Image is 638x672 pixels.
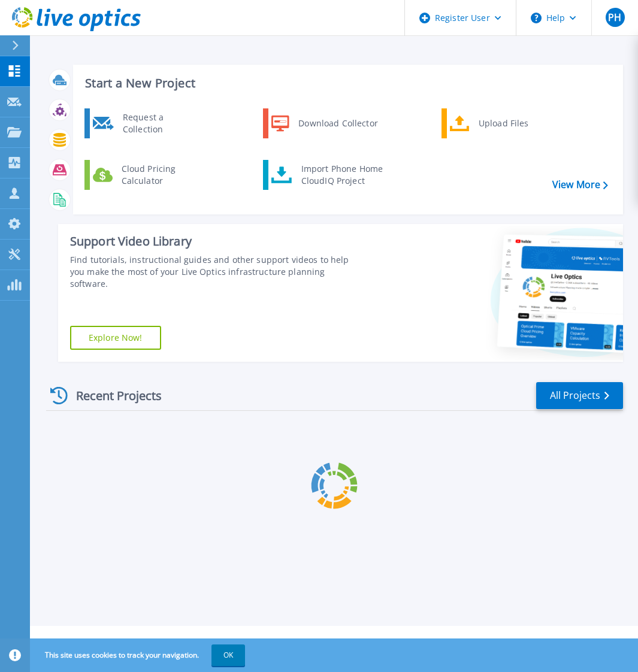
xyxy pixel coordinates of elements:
div: Request a Collection [117,111,204,135]
a: View More [552,179,608,190]
div: Download Collector [292,111,383,135]
button: OK [211,644,245,666]
div: Upload Files [473,111,561,135]
span: This site uses cookies to track your navigation. [33,644,245,666]
span: PH [608,13,621,22]
a: Download Collector [263,108,386,138]
div: Cloud Pricing Calculator [116,163,204,187]
a: Explore Now! [70,326,161,350]
div: Support Video Library [70,234,361,249]
a: All Projects [536,382,623,409]
a: Upload Files [442,108,564,138]
h3: Start a New Project [85,77,607,90]
div: Recent Projects [46,381,178,410]
div: Import Phone Home CloudIQ Project [295,163,389,187]
div: Find tutorials, instructional guides and other support videos to help you make the most of your L... [70,254,361,290]
a: Request a Collection [84,108,207,138]
a: Cloud Pricing Calculator [84,160,207,190]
